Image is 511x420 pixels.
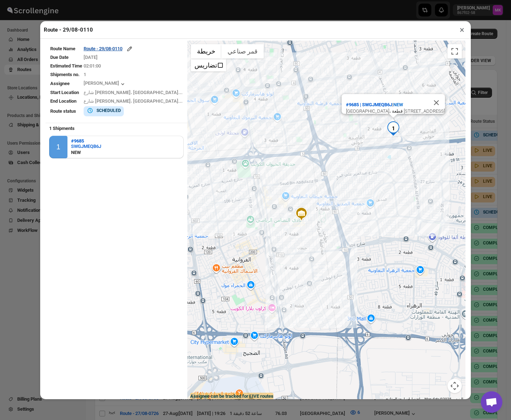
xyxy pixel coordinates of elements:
div: NEW [71,149,101,156]
b: 1 Shipments [46,122,78,135]
label: تضاريس [194,61,217,69]
button: SWGJMEQB6J [71,144,101,149]
span: [DATE] [84,55,98,60]
span: NEW [393,102,403,107]
div: شارع [PERSON_NAME]، [GEOGRAPHIC_DATA]... [84,98,183,105]
button: تبديل إلى العرض ملء الشاشة [447,44,462,59]
button: [PERSON_NAME] [84,80,126,88]
b: #9685 | SWGJMEQB6J [346,102,392,107]
div: 1 [386,121,400,136]
div: 1 [56,143,60,151]
b: #9685 [71,138,84,144]
a: البنود (يتم فتح الرابط في علامة تبويب جديدة) [456,397,463,401]
span: Route status [50,108,76,114]
img: Google [189,392,213,402]
h2: Route - 29/08-0110 [44,26,93,33]
button: × [457,25,467,35]
label: Assignee can be tracked for LIVE routes [190,393,273,400]
span: Map data ©2025 [425,397,451,401]
button: Route - 29/08-0110 [84,45,133,52]
div: شارع [PERSON_NAME]، [GEOGRAPHIC_DATA]... [84,89,183,96]
div: [GEOGRAPHIC_DATA]، قطعة [STREET_ADDRESS] [346,108,445,114]
span: Estimated Time [50,63,82,69]
button: إغلاق [428,94,445,111]
button: #9685 [71,138,101,144]
span: Shipments no. [50,72,80,77]
b: SCHEDULED [97,108,121,113]
div: | [346,101,445,108]
button: #9685 | SWGJMEQB6J [342,99,397,111]
span: End Location [50,98,76,104]
span: Due Date [50,55,69,60]
span: 02:01:00 [84,63,101,69]
button: اختصارات لوحة المفاتيح [386,397,420,402]
li: تضاريس [192,59,225,71]
a: دردشة مفتوحة [481,391,502,413]
span: Assignee [50,81,70,86]
a: ‏فتح هذه المنطقة في "خرائط Google" (يؤدي ذلك إلى فتح نافذة جديدة) [189,392,213,402]
ul: عرض خريطة الشارع [191,59,226,71]
button: عرض صور القمر الصناعي [221,44,264,59]
span: Start Location [50,90,79,95]
button: SCHEDULED [86,107,121,114]
button: عرض خريطة الشارع [191,44,221,59]
span: 1 [84,72,86,77]
span: Route Name [50,46,75,51]
button: عناصر التحكّم بطريقة عرض الخريطة [447,379,462,393]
